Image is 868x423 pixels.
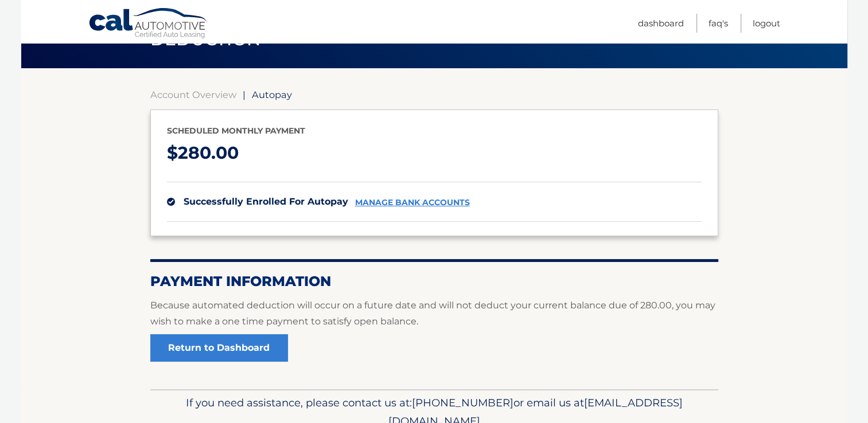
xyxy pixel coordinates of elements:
h2: Payment Information [150,273,718,290]
a: manage bank accounts [355,198,470,207]
a: Cal Automotive [88,7,209,41]
a: Logout [753,14,780,33]
p: Scheduled monthly payment [167,124,702,138]
a: Account Overview [150,89,236,100]
a: Dashboard [638,14,684,33]
p: $ [167,138,702,169]
span: Autopay [252,89,292,100]
img: check.svg [167,198,175,206]
a: FAQ's [709,14,728,33]
p: Because automated deduction will occur on a future date and will not deduct your current balance ... [150,297,718,330]
span: 280.00 [178,142,239,163]
span: successfully enrolled for autopay [184,196,348,207]
span: | [243,89,246,100]
a: Return to Dashboard [150,334,288,362]
span: [PHONE_NUMBER] [412,396,513,409]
